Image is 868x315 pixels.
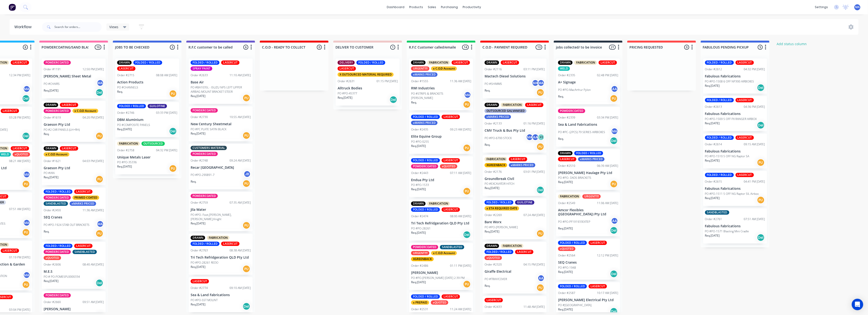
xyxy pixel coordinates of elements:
[117,80,177,84] p: Action Products
[44,175,58,179] p: Req. [DATE]
[532,79,539,87] div: MA
[1,109,19,113] div: LASERCUT
[191,60,220,65] div: FOLDED / ROLLED
[44,166,104,170] p: Graeson Pty Ltd
[411,127,428,132] div: Order #2435
[483,155,547,196] div: FABRICATIONLASERCUTXGREENBACKxMARKS PRICEDOrder #217603:01 PM [DATE]Groundbreak CivilPO #EXCAVATO...
[411,92,464,100] p: PO #STRIPS & BRACKETS [PERSON_NAME]
[44,74,104,78] p: [PERSON_NAME] Sheet Metal
[338,79,355,83] div: Order #2631
[411,201,426,206] div: DRAWN
[483,101,547,153] div: DRAWNFABRICATIONLASERCUTOUTSOURCED GALVANISEDxMARKS PRICEDOrder #213301:16 PM [DATE]CMV Truck & B...
[60,103,78,107] div: LASERCUT
[523,67,545,71] div: 03:11 PM [DATE]
[558,80,618,84] p: A+ Signage
[705,84,720,88] p: Req. [DATE]
[243,94,250,102] div: PU
[117,85,138,90] p: PO #CHANNELS
[169,127,177,135] div: Del
[463,144,471,152] div: PU
[558,164,575,168] div: Order #2510
[538,134,545,141] div: + 1
[411,86,471,90] p: RWI Industries
[191,213,251,221] p: PO #PO- Foot,[PERSON_NAME],[PERSON_NAME],Knight
[537,186,544,194] div: Del
[705,74,765,78] p: Fabulous Fabrications
[483,198,547,239] div: FOLDED / ROLLEDGUILOTINEx ETA REQUIRED DATEOrder #226907:24 AM [DATE]Bare WorxPO #PO-[PERSON_NAME...
[44,60,71,65] div: POWDERCOATED
[485,103,499,107] div: DRAWN
[558,130,605,134] p: PO #PC- (2PCS) 79 SERIES AIRBOXES
[338,72,394,77] div: X OUTSOURCED MATERIAL REQUIRED
[411,207,440,212] div: FOLDED / ROLLED
[611,85,618,92] div: AA
[44,201,68,206] div: SANDBLASTED
[409,59,473,110] div: DRAWNFABRICATIONLASERCUTURGENT!!!!x C.O.D AccountxMARKS PRICEDOrder #155511:36 AM [DATE]RWI Indus...
[243,180,250,187] div: PU
[338,96,352,100] p: Req. [DATE]
[411,187,426,191] p: Req. [DATE]
[411,183,429,187] p: PO #PO-1533
[509,157,527,161] div: LASERCUT
[485,206,519,211] div: x ETA REQUIRED DATE
[11,146,29,151] div: LASERCUT
[411,115,440,119] div: FOLDED / ROLLED
[705,196,720,200] p: Req. [DATE]
[338,91,357,96] p: PO #PO-45377
[450,171,471,175] div: 07:11 AM [DATE]
[464,91,471,98] div: MA
[117,60,132,65] div: DRAWN
[452,60,470,65] div: LASERCUT
[191,85,251,94] p: PO #BA1035L - ISUZU NPS LEFT UPPER AIRBAG MOUNT BRACKET STEER
[556,107,620,147] div: POWDERCOATEDOrder #233903:34 PM [DATE]Sea & Land FabricationsPO #PC- (2PCS) 79 SERIES AIRBOXESMAR...
[485,163,507,167] div: XGREENBACK
[705,67,722,71] div: Order #2612
[191,158,208,163] div: Order #2748
[156,73,177,77] div: 08:08 AM [DATE]
[133,60,162,65] div: FOLDED / ROLLED
[191,208,251,212] p: Jila Water
[338,86,398,90] p: Alltruck Bodies
[117,90,123,94] p: Req.
[44,171,55,175] p: PO #IAN
[117,141,140,146] div: FABRICATION
[83,159,104,163] div: 04:03 PM [DATE]
[44,82,60,86] p: PO #CHAIRS
[705,158,720,163] p: Req. [DATE]
[744,179,765,184] div: 04:41 PM [DATE]
[73,196,99,200] div: PRIMED COATED
[558,180,573,184] p: Req. [DATE]
[578,157,605,161] div: xMARKS PRICED
[230,201,251,205] div: 07:35 AM [DATE]
[463,187,471,195] div: PU
[189,59,253,104] div: FOLDED / ROLLEDLASERCUTSPRAY PAINTOrder #263311:10 AM [DATE]Base AirPO #BA1035L - ISUZU NPS LEFT ...
[191,73,208,77] div: Order #2633
[774,41,809,47] button: Add status column
[191,179,196,184] p: Req.
[44,103,58,107] div: DRAWN
[736,173,754,177] div: LASERCUT
[558,115,575,120] div: Order #2339
[485,115,511,119] div: xMARKS PRICED
[485,170,502,174] div: Order #2176
[485,136,512,140] p: PO #PO-6700 STOCK
[744,142,765,147] div: 09:15 AM [DATE]
[42,101,106,142] div: DRAWNLASERCUTPOWDERCOATEDx C.O.D AccountOrder #161904:20 PM [DATE]Graeson Pty LtdPO #2 CAR PANELS...
[485,88,490,93] p: Req.
[597,73,618,77] div: 02:48 PM [DATE]
[22,180,30,188] div: PU
[705,154,749,158] p: PO #PO-1510 5 OFF NG Raptor SA
[411,164,438,168] div: POWDERCOATED
[191,173,214,177] p: PO #PO-290891-7
[191,127,226,131] p: PO #PC PLATE SATIN BLACK
[610,180,618,188] div: PU
[597,115,618,120] div: 03:34 PM [DATE]
[705,210,729,215] div: SANDBLASTED
[109,24,118,29] span: Views
[191,108,218,113] div: POWDERCOATED
[230,73,251,77] div: 11:10 AM [DATE]
[44,115,61,120] div: Order #1619
[191,152,218,156] div: POWDERCOATED
[450,79,471,83] div: 11:36 AM [DATE]
[556,149,620,190] div: DRAWNFOLDED / ROLLEDLASERCUTxMARKS PRICEDOrder #251006:39 AM [DATE][PERSON_NAME] Haulage Pty LtdP...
